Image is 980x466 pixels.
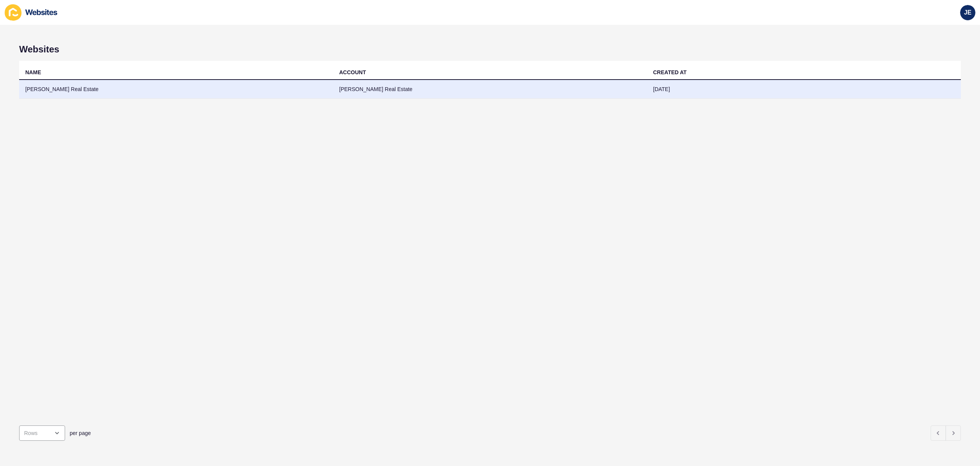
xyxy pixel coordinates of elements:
[19,425,65,441] div: open menu
[647,80,961,99] td: [DATE]
[19,80,333,99] td: [PERSON_NAME] Real Estate
[964,9,972,16] span: JE
[333,80,647,99] td: [PERSON_NAME] Real Estate
[70,429,91,437] span: per page
[19,44,961,55] h1: Websites
[339,68,366,76] div: ACCOUNT
[25,68,41,76] div: NAME
[653,68,687,76] div: CREATED AT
